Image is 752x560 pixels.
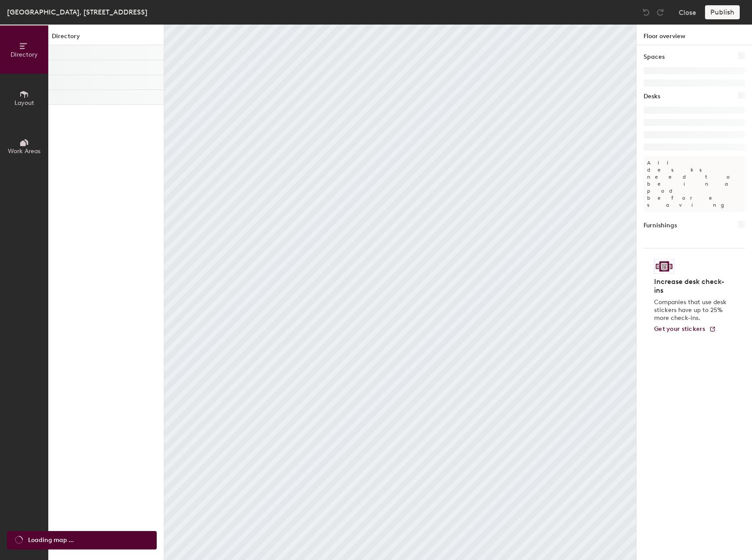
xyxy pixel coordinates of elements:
[644,221,677,230] h1: Furnishings
[654,298,729,322] p: Companies that use desk stickers have up to 25% more check-ins.
[11,51,38,58] span: Directory
[14,99,34,107] span: Layout
[679,5,696,19] button: Close
[48,32,164,45] h1: Directory
[164,25,636,560] canvas: Map
[7,7,148,18] div: [GEOGRAPHIC_DATA], [STREET_ADDRESS]
[642,8,651,17] img: Undo
[637,25,752,45] h1: Floor overview
[654,325,705,333] span: Get your stickers
[8,147,40,155] span: Work Areas
[644,52,665,62] h1: Spaces
[28,535,74,545] span: Loading map ...
[644,156,745,212] p: All desks need to be in a pod before saving
[654,277,729,295] h4: Increase desk check-ins
[654,326,716,333] a: Get your stickers
[656,8,665,17] img: Redo
[644,92,660,101] h1: Desks
[654,259,674,274] img: Sticker logo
